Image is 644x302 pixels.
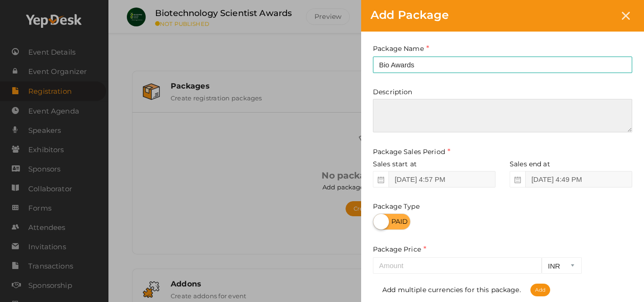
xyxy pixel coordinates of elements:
[530,284,550,296] span: Add
[373,202,420,211] label: Package Type
[373,244,426,255] label: Package Price
[373,87,413,97] label: Description
[373,43,429,54] label: Package Name
[382,286,550,294] span: Add multiple currencies for this package.
[373,159,417,169] label: Sales start at
[371,8,449,22] span: Add Package
[373,57,632,73] input: Enter Package name here
[510,159,550,169] label: Sales end at
[373,147,450,157] label: Package Sales Period
[373,257,542,274] input: Amount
